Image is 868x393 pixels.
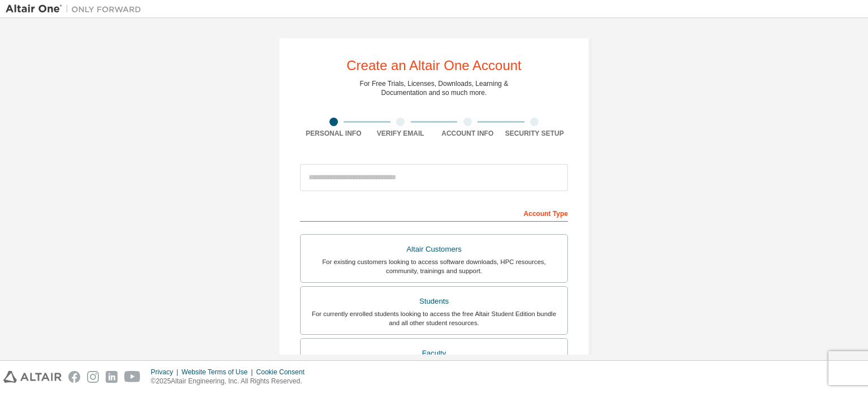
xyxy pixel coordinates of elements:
img: altair_logo.svg [3,371,62,383]
div: For existing customers looking to access software downloads, HPC resources, community, trainings ... [307,257,561,275]
img: facebook.svg [68,371,80,383]
div: Account Type [300,204,568,222]
div: For currently enrolled students looking to access the free Altair Student Edition bundle and all ... [307,309,561,327]
div: Security Setup [501,129,568,138]
div: Cookie Consent [256,368,311,377]
div: Verify Email [367,129,435,138]
img: youtube.svg [124,371,141,383]
div: Website Terms of Use [181,368,256,377]
div: Create an Altair One Account [346,59,522,72]
div: Altair Customers [307,241,561,257]
div: Account Info [434,129,501,138]
img: Altair One [6,3,147,15]
div: For Free Trials, Licenses, Downloads, Learning & Documentation and so much more. [360,79,509,97]
img: linkedin.svg [106,371,118,383]
div: Faculty [307,346,561,361]
div: Privacy [151,368,181,377]
div: Students [307,293,561,309]
img: instagram.svg [87,371,99,383]
p: © 2025 Altair Engineering, Inc. All Rights Reserved. [151,377,311,386]
div: Personal Info [300,129,367,138]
